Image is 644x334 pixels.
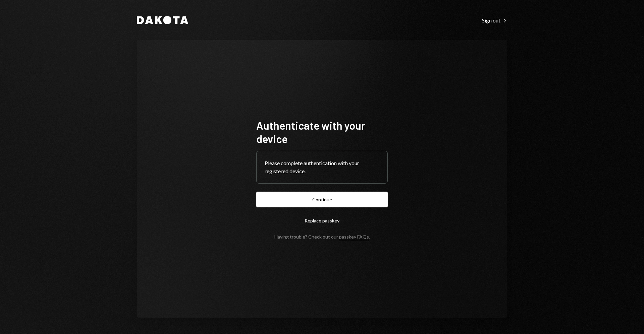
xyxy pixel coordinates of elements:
div: Sign out [482,17,507,24]
a: passkey FAQs [339,234,369,240]
div: Having trouble? Check out our . [274,234,370,240]
div: Please complete authentication with your registered device. [265,159,379,175]
a: Sign out [482,16,507,24]
h1: Authenticate with your device [256,119,388,145]
button: Replace passkey [256,213,388,228]
button: Continue [256,192,388,207]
